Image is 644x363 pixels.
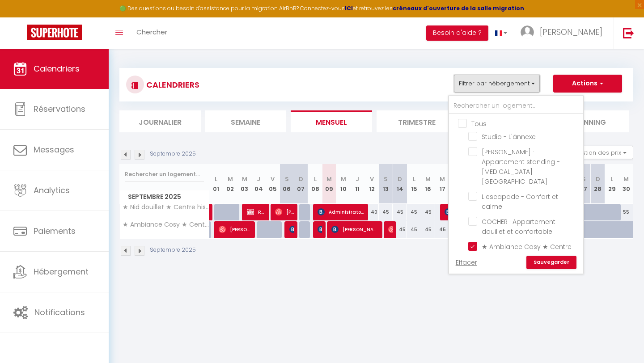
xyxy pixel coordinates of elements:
[34,144,74,155] span: Messages
[351,164,365,204] th: 11
[136,27,167,37] span: Chercher
[407,221,421,238] div: 45
[318,221,322,238] span: [PERSON_NAME]
[605,164,619,204] th: 29
[7,4,34,30] button: Ouvrir le widget de chat LiveChat
[257,175,260,183] abbr: J
[223,164,237,204] th: 02
[425,175,431,183] abbr: M
[322,164,336,204] th: 09
[34,266,89,277] span: Hébergement
[421,204,436,220] div: 45
[266,164,280,204] th: 05
[388,221,393,238] span: [PERSON_NAME]
[209,164,224,204] th: 01
[341,175,346,183] abbr: M
[130,17,174,49] a: Chercher
[398,175,402,183] abbr: D
[294,164,308,204] th: 07
[209,204,214,221] a: [PERSON_NAME]
[435,164,449,204] th: 17
[435,221,449,238] div: 45
[393,221,407,238] div: 45
[619,164,633,204] th: 30
[393,164,407,204] th: 14
[407,204,421,220] div: 45
[34,225,76,236] span: Paiements
[125,166,204,182] input: Rechercher un logement...
[482,217,555,236] span: COCHER · Appartement douillet et confortable
[285,175,289,183] abbr: S
[345,4,353,12] a: ICI
[413,175,415,183] abbr: L
[228,175,233,183] abbr: M
[121,221,211,228] span: ★ Ambiance Cosy ★ Centre historique
[623,175,629,183] abbr: M
[548,110,629,132] li: Planning
[34,307,85,318] span: Notifications
[27,25,82,40] img: Super Booking
[514,17,614,49] a: ... [PERSON_NAME]
[426,25,488,41] button: Besoin d'aide ?
[482,192,558,211] span: L'escapade - Confort et calme
[553,75,622,93] button: Actions
[291,110,372,132] li: Mensuel
[150,246,196,254] p: Septembre 2025
[370,175,374,183] abbr: V
[445,203,449,220] span: [PERSON_NAME]
[364,164,379,204] th: 12
[215,175,217,183] abbr: L
[331,221,379,238] span: [PERSON_NAME]
[150,150,196,158] p: Septembre 2025
[318,203,365,220] span: Administrator User
[448,95,584,274] div: Filtrer par hébergement
[336,164,351,204] th: 10
[482,148,560,186] span: [PERSON_NAME] · Appartement standing -[MEDICAL_DATA][GEOGRAPHIC_DATA]
[596,175,600,183] abbr: D
[289,221,294,238] span: [PERSON_NAME]
[526,256,576,269] a: Sauvegarder
[34,185,70,196] span: Analytics
[280,164,294,204] th: 06
[326,175,332,183] abbr: M
[271,175,275,183] abbr: V
[251,164,266,204] th: 04
[393,4,524,12] a: créneaux d'ouverture de la salle migration
[119,110,201,132] li: Journalier
[121,204,211,211] span: ★ Nid douillet ★ Centre historique
[242,175,247,183] abbr: M
[521,25,534,39] img: ...
[456,257,477,267] a: Effacer
[591,164,605,204] th: 28
[144,75,199,95] h3: CALENDRIERS
[449,98,583,114] input: Rechercher un logement...
[356,175,359,183] abbr: J
[237,164,252,204] th: 03
[34,63,80,74] span: Calendriers
[421,164,436,204] th: 16
[540,26,602,38] span: [PERSON_NAME]
[34,103,85,114] span: Réservations
[384,175,388,183] abbr: S
[421,221,436,238] div: 45
[377,110,458,132] li: Trimestre
[623,27,634,38] img: logout
[567,146,633,159] button: Gestion des prix
[308,164,322,204] th: 08
[275,203,294,220] span: [PERSON_NAME]
[379,164,393,204] th: 13
[454,75,540,93] button: Filtrer par hébergement
[610,175,613,183] abbr: L
[299,175,303,183] abbr: D
[219,221,252,238] span: [PERSON_NAME]
[205,110,287,132] li: Semaine
[407,164,421,204] th: 15
[247,203,266,220] span: Réservée [PERSON_NAME]
[393,204,407,220] div: 45
[379,204,393,220] div: 45
[619,204,633,220] div: 55
[314,175,317,183] abbr: L
[364,204,379,220] div: 40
